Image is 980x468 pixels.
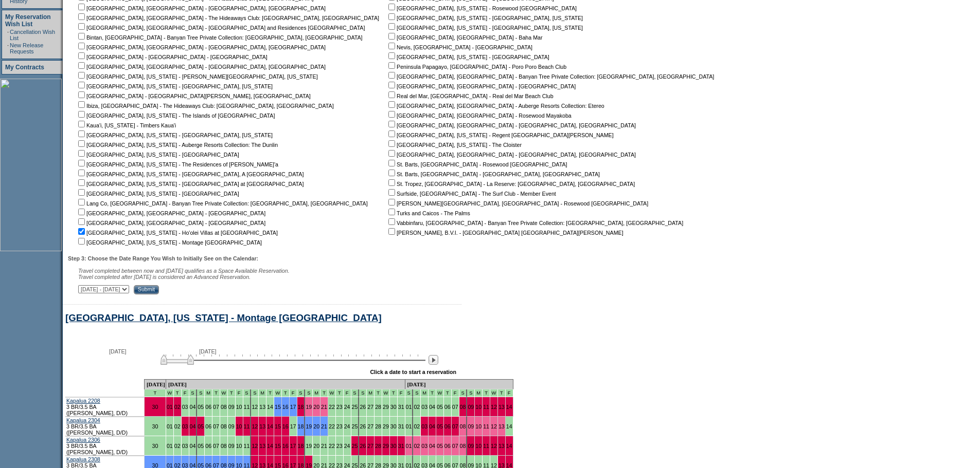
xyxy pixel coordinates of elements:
nobr: Nevis, [GEOGRAPHIC_DATA] - [GEOGRAPHIC_DATA] [386,44,532,50]
a: 14 [267,443,273,449]
a: 08 [460,443,466,449]
td: Kapalua LTP 2025 [297,389,306,397]
a: 22 [329,443,335,449]
a: 12 [252,443,258,449]
a: 24 [344,423,350,429]
a: 14 [506,443,512,449]
a: 02 [174,404,181,410]
td: Kapalua LTP 2025 [405,389,414,397]
a: 11 [483,423,489,429]
nobr: [GEOGRAPHIC_DATA], [US_STATE] - The Residences of [PERSON_NAME]'a [76,161,278,167]
a: 30 [390,443,397,449]
td: Kapalua LTP 2025 [390,389,398,397]
a: 03 [182,423,188,429]
a: 09 [228,404,235,410]
td: Kapalua LTP 2025 [145,389,166,397]
td: Kapalua LTP 2025 [205,389,212,397]
a: 06 [205,423,211,429]
td: Kapalua LTP 2025 [197,389,205,397]
a: 08 [460,423,466,429]
a: My Reservation Wish List [5,13,51,28]
nobr: [GEOGRAPHIC_DATA], [GEOGRAPHIC_DATA] - [GEOGRAPHIC_DATA] and Residences [GEOGRAPHIC_DATA] [76,25,365,31]
td: Kapalua LTP 2025 [290,389,297,397]
a: 19 [306,423,312,429]
a: 18 [298,423,304,429]
nobr: [GEOGRAPHIC_DATA], [US_STATE] - [PERSON_NAME][GEOGRAPHIC_DATA], [US_STATE] [76,73,318,80]
a: 17 [290,443,296,449]
a: 07 [213,423,219,429]
a: 12 [252,404,258,410]
nobr: [GEOGRAPHIC_DATA], [GEOGRAPHIC_DATA] - [GEOGRAPHIC_DATA], [GEOGRAPHIC_DATA] [76,44,326,50]
a: Cancellation Wish List [10,29,55,41]
a: 22 [329,423,335,429]
a: 19 [306,443,312,449]
nobr: [GEOGRAPHIC_DATA], [US_STATE] - [GEOGRAPHIC_DATA] [386,54,549,60]
a: 14 [267,423,273,429]
div: Click a date to start a reservation [370,369,456,375]
nobr: [GEOGRAPHIC_DATA], [US_STATE] - [GEOGRAPHIC_DATA], A [GEOGRAPHIC_DATA] [76,171,304,177]
nobr: [GEOGRAPHIC_DATA], [US_STATE] - Montage [GEOGRAPHIC_DATA] [76,239,262,246]
nobr: [GEOGRAPHIC_DATA] - [GEOGRAPHIC_DATA][PERSON_NAME], [GEOGRAPHIC_DATA] [76,93,311,99]
a: 03 [182,404,188,410]
a: 07 [213,443,219,449]
a: 19 [306,404,312,410]
a: 02 [414,404,420,410]
a: 12 [491,443,497,449]
a: 14 [506,404,512,410]
a: 07 [452,404,458,410]
a: 31 [398,404,404,410]
a: 13 [498,443,505,449]
nobr: [GEOGRAPHIC_DATA], [US_STATE] - [GEOGRAPHIC_DATA] [76,152,239,158]
td: Kapalua LTP 2025 [259,389,266,397]
a: Kapalua 2208 [66,398,100,404]
a: 21 [321,404,327,410]
a: 06 [205,404,211,410]
a: 12 [252,423,258,429]
td: Kapalua LTP 2025 [251,389,259,397]
a: 08 [221,404,227,410]
nobr: [GEOGRAPHIC_DATA], [US_STATE] - [GEOGRAPHIC_DATA], [US_STATE] [76,83,273,89]
td: Kapalua LTP 2025 [228,389,236,397]
a: 05 [198,423,204,429]
a: 16 [282,443,289,449]
td: Kapalua LTP 2025 [220,389,228,397]
td: Kapalua LTP 2025 [498,389,506,397]
nobr: [GEOGRAPHIC_DATA], [GEOGRAPHIC_DATA] - The Hideaways Club: [GEOGRAPHIC_DATA], [GEOGRAPHIC_DATA] [76,15,379,21]
td: Kapalua LTP 2025 [336,389,344,397]
a: 05 [437,423,443,429]
a: 25 [352,443,358,449]
td: Kapalua LTP 2025 [305,389,313,397]
a: 12 [491,423,497,429]
a: 08 [221,423,227,429]
nobr: St. Tropez, [GEOGRAPHIC_DATA] - La Reserve: [GEOGRAPHIC_DATA], [GEOGRAPHIC_DATA] [386,181,635,187]
nobr: Turks and Caicos - The Palms [386,210,470,216]
a: 15 [275,404,281,410]
nobr: [GEOGRAPHIC_DATA], [US_STATE] - Rosewood [GEOGRAPHIC_DATA] [386,5,577,11]
a: 03 [421,404,427,410]
a: 10 [236,404,242,410]
a: 29 [383,443,389,449]
a: 27 [367,404,373,410]
a: 10 [475,423,482,429]
a: 11 [244,443,250,449]
td: Kapalua LTP 2025 [344,389,351,397]
a: 04 [190,404,196,410]
a: 20 [313,404,319,410]
nobr: Peninsula Papagayo, [GEOGRAPHIC_DATA] - Poro Poro Beach Club [386,64,566,70]
nobr: [GEOGRAPHIC_DATA], [GEOGRAPHIC_DATA] - Auberge Resorts Collection: Etereo [386,103,604,109]
a: 13 [259,404,265,410]
a: 04 [190,443,196,449]
a: 21 [321,443,327,449]
nobr: [GEOGRAPHIC_DATA], [GEOGRAPHIC_DATA] - [GEOGRAPHIC_DATA] [76,220,265,226]
nobr: [GEOGRAPHIC_DATA] - [GEOGRAPHIC_DATA] - [GEOGRAPHIC_DATA] [76,54,268,60]
a: 02 [414,423,420,429]
span: Travel completed between now and [DATE] qualifies as a Space Available Reservation. [78,268,290,274]
a: 06 [444,443,451,449]
a: 10 [475,443,482,449]
td: Kapalua LTP 2025 [429,389,436,397]
a: 14 [267,404,273,410]
a: 05 [437,443,443,449]
nobr: [GEOGRAPHIC_DATA], [GEOGRAPHIC_DATA] - Baha Mar [386,34,542,41]
nobr: [GEOGRAPHIC_DATA], [GEOGRAPHIC_DATA] - [GEOGRAPHIC_DATA], [GEOGRAPHIC_DATA] [76,64,326,70]
nobr: Surfside, [GEOGRAPHIC_DATA] - The Surf Club - Member Event [386,191,556,197]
